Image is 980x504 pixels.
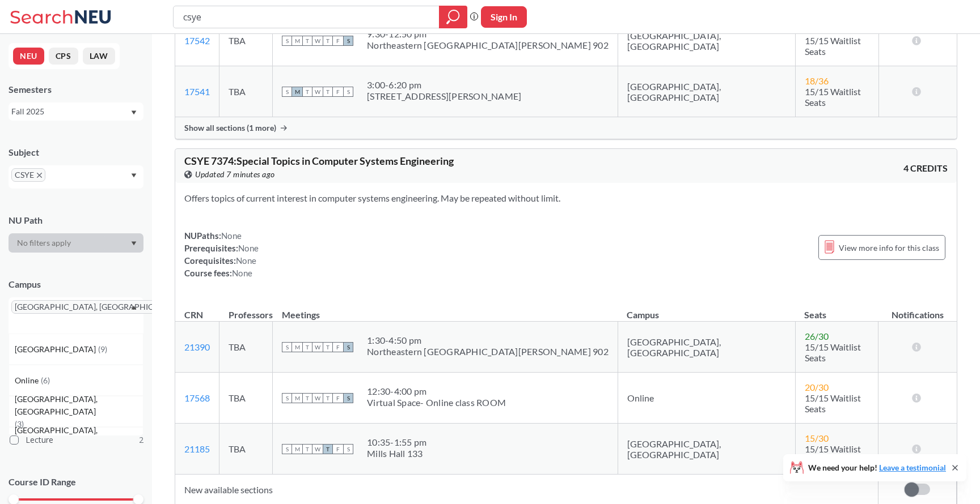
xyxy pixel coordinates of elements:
[131,305,137,310] svg: Dropdown arrow
[323,87,333,97] span: T
[805,86,861,108] span: 15/15 Waitlist Seats
[481,6,527,28] button: Sign In
[618,322,795,373] td: [GEOGRAPHIC_DATA], [GEOGRAPHIC_DATA]
[808,464,946,472] span: We need your help!
[273,297,618,322] th: Meetings
[15,343,98,356] span: [GEOGRAPHIC_DATA]
[9,233,143,253] div: Dropdown arrow
[343,444,353,454] span: S
[9,278,143,291] div: Campus
[343,87,353,97] span: S
[9,297,143,334] div: [GEOGRAPHIC_DATA], [GEOGRAPHIC_DATA]X to remove pillDropdown arrow[GEOGRAPHIC_DATA](9)Online(6)[G...
[333,87,343,97] span: F
[182,7,431,27] input: Class, professor, course number, "phrase"
[795,297,878,322] th: Seats
[184,155,454,167] span: CSYE 7374 : Special Topics in Computer Systems Engineering
[367,397,506,408] div: Virtual Space- Online class ROOM
[15,424,143,449] span: [GEOGRAPHIC_DATA], [GEOGRAPHIC_DATA]
[312,342,323,352] span: W
[805,433,829,443] span: 15 / 30
[282,36,292,46] span: S
[302,342,312,352] span: T
[805,392,861,414] span: 15/15 Waitlist Seats
[184,229,259,279] div: NUPaths: Prerequisites: Corequisites: Course fees:
[333,444,343,454] span: F
[131,173,137,178] svg: Dropdown arrow
[184,86,210,97] a: 17541
[11,105,130,118] div: Fall 2025
[232,268,252,278] span: None
[312,87,323,97] span: W
[805,75,829,86] span: 18 / 36
[805,331,829,341] span: 26 / 30
[367,40,609,51] div: Northeastern [GEOGRAPHIC_DATA][PERSON_NAME] 902
[15,374,41,387] span: Online
[805,35,861,57] span: 15/15 Waitlist Seats
[292,87,302,97] span: M
[323,342,333,352] span: T
[439,6,467,28] div: magnifying glass
[805,341,861,363] span: 15/15 Waitlist Seats
[219,15,273,66] td: TBA
[292,342,302,352] span: M
[292,393,302,403] span: M
[238,243,259,253] span: None
[367,437,426,448] div: 10:35 - 1:55 pm
[219,424,273,475] td: TBA
[282,87,292,97] span: S
[312,444,323,454] span: W
[9,83,143,96] div: Semesters
[302,87,312,97] span: T
[236,255,256,266] span: None
[9,214,143,227] div: NU Path
[312,36,323,46] span: W
[282,393,292,403] span: S
[618,15,795,66] td: [GEOGRAPHIC_DATA], [GEOGRAPHIC_DATA]
[184,192,948,204] section: Offers topics of current interest in computer systems engineering. May be repeated without limit.
[83,48,115,65] button: LAW
[333,36,343,46] span: F
[37,173,42,178] svg: X to remove pill
[312,393,323,403] span: W
[219,373,273,424] td: TBA
[323,444,333,454] span: T
[195,168,275,181] span: Updated 7 minutes ago
[9,102,143,121] div: Fall 2025Dropdown arrow
[367,346,609,357] div: Northeastern [GEOGRAPHIC_DATA][PERSON_NAME] 902
[333,393,343,403] span: F
[618,424,795,475] td: [GEOGRAPHIC_DATA], [GEOGRAPHIC_DATA]
[333,342,343,352] span: F
[367,335,609,346] div: 1:30 - 4:50 pm
[184,35,210,46] a: 17542
[184,341,210,352] a: 21390
[839,241,939,255] span: View more info for this class
[9,476,143,489] p: Course ID Range
[323,393,333,403] span: T
[323,36,333,46] span: T
[282,444,292,454] span: S
[9,146,143,159] div: Subject
[302,36,312,46] span: T
[367,91,521,102] div: [STREET_ADDRESS][PERSON_NAME]
[184,392,210,403] a: 17568
[618,66,795,117] td: [GEOGRAPHIC_DATA], [GEOGRAPHIC_DATA]
[15,393,143,418] span: [GEOGRAPHIC_DATA], [GEOGRAPHIC_DATA]
[878,297,957,322] th: Notifications
[49,48,78,65] button: CPS
[282,342,292,352] span: S
[367,448,426,459] div: Mills Hall 133
[302,393,312,403] span: T
[184,123,276,133] span: Show all sections (1 more)
[219,322,273,373] td: TBA
[343,393,353,403] span: S
[98,344,107,354] span: ( 9 )
[221,230,242,241] span: None
[11,168,45,182] span: CSYEX to remove pill
[805,382,829,392] span: 20 / 30
[15,419,24,429] span: ( 3 )
[343,36,353,46] span: S
[41,375,50,385] span: ( 6 )
[343,342,353,352] span: S
[292,444,302,454] span: M
[13,48,44,65] button: NEU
